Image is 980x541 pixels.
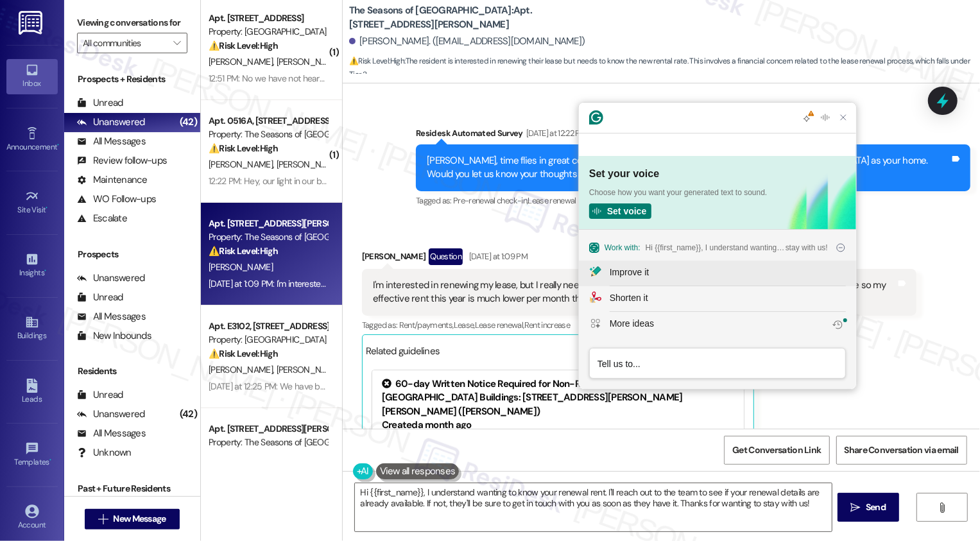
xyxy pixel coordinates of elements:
[276,56,340,67] span: [PERSON_NAME]
[209,128,327,141] div: Property: The Seasons of [GEOGRAPHIC_DATA]
[64,248,200,261] div: Prospects
[209,40,278,51] strong: ⚠️ Risk Level: High
[349,56,404,66] strong: ⚠️ Risk Level: High
[46,203,48,212] span: •
[77,388,123,402] div: Unread
[416,126,970,144] div: Residesk Automated Survey
[77,408,145,421] div: Unanswered
[6,311,58,346] a: Buildings
[362,316,916,334] div: Tagged as:
[349,35,585,48] div: [PERSON_NAME]. ([EMAIL_ADDRESS][DOMAIN_NAME])
[524,320,571,331] span: Rent increase
[355,483,832,531] textarea: To enrich screen reader interactions, please activate Accessibility in Grammarly extension settings
[276,364,340,375] span: [PERSON_NAME]
[938,502,947,513] i: 
[724,436,829,465] button: Get Conversation Link
[176,112,200,132] div: (42)
[64,365,200,378] div: Residents
[349,55,980,82] span: : The resident is interested in renewing their lease but needs to know the new rental rate. This ...
[209,348,278,359] strong: ⚠️ Risk Level: High
[173,38,180,48] i: 
[209,261,273,273] span: [PERSON_NAME]
[77,116,145,129] div: Unanswered
[209,142,278,154] strong: ⚠️ Risk Level: High
[209,217,327,230] div: Apt. [STREET_ADDRESS][PERSON_NAME]
[85,509,180,529] button: New Message
[77,154,167,167] div: Review follow-ups
[366,345,440,363] div: Related guidelines
[732,443,821,457] span: Get Conversation Link
[98,514,108,524] i: 
[77,96,123,110] div: Unread
[209,333,327,347] div: Property: [GEOGRAPHIC_DATA]
[209,159,277,170] span: [PERSON_NAME]
[523,126,587,140] div: [DATE] at 12:22 PM
[209,56,277,67] span: [PERSON_NAME]
[77,291,123,304] div: Unread
[6,438,58,472] a: Templates •
[845,443,959,457] span: Share Conversation via email
[836,436,967,465] button: Share Conversation via email
[209,114,327,128] div: Apt. 0516A, [STREET_ADDRESS][PERSON_NAME]
[77,173,148,187] div: Maintenance
[349,4,606,31] b: The Seasons of [GEOGRAPHIC_DATA]: Apt. [STREET_ADDRESS][PERSON_NAME]
[399,320,454,331] span: Rent/payments ,
[77,310,146,323] div: All Messages
[466,250,528,263] div: [DATE] at 1:09 PM
[209,245,278,257] strong: ⚠️ Risk Level: High
[176,404,200,424] div: (42)
[851,502,861,513] i: 
[209,73,395,84] div: 12:51 PM: No we have not heard back from anyone
[454,320,475,331] span: Lease ,
[77,193,156,206] div: WO Follow-ups
[528,195,576,206] span: Lease renewal
[77,135,146,148] div: All Messages
[382,418,734,432] div: Created a month ago
[6,501,58,535] a: Account
[49,456,51,465] span: •
[453,195,528,206] span: Pre-renewal check-in ,
[113,512,166,526] span: New Message
[19,11,45,35] img: ResiDesk Logo
[77,427,146,440] div: All Messages
[427,154,950,182] div: [PERSON_NAME], time flies in great company! We're grateful you chose The Seasons of [GEOGRAPHIC_D...
[77,212,127,225] div: Escalate
[362,248,916,269] div: [PERSON_NAME]
[866,501,886,514] span: Send
[209,25,327,39] div: Property: [GEOGRAPHIC_DATA]
[77,271,145,285] div: Unanswered
[475,320,524,331] span: Lease renewal ,
[209,230,327,244] div: Property: The Seasons of [GEOGRAPHIC_DATA]
[209,320,327,333] div: Apt. E3102, [STREET_ADDRESS]
[77,446,132,459] div: Unknown
[276,159,340,170] span: [PERSON_NAME]
[44,266,46,275] span: •
[209,175,517,187] div: 12:22 PM: Hey, our light in our bathroom is still out but everything else was replaced!
[57,141,59,150] span: •
[373,279,896,306] div: I'm interested in renewing my lease, but I really need to know what my rent will be. When I signe...
[6,185,58,220] a: Site Visit •
[64,73,200,86] div: Prospects + Residents
[838,493,900,522] button: Send
[209,422,327,436] div: Apt. [STREET_ADDRESS][PERSON_NAME]
[429,248,463,264] div: Question
[453,73,507,84] span: Property launch
[83,33,167,53] input: All communities
[416,191,970,210] div: Tagged as:
[6,59,58,94] a: Inbox
[382,377,734,418] div: 60-day Written Notice Required for Non-Renewal – The Seasons of [GEOGRAPHIC_DATA] Buildings: [STR...
[64,482,200,495] div: Past + Future Residents
[6,375,58,409] a: Leads
[6,248,58,283] a: Insights •
[209,436,327,449] div: Property: The Seasons of [GEOGRAPHIC_DATA]
[209,12,327,25] div: Apt. [STREET_ADDRESS]
[77,329,151,343] div: New Inbounds
[209,364,277,375] span: [PERSON_NAME]
[77,13,187,33] label: Viewing conversations for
